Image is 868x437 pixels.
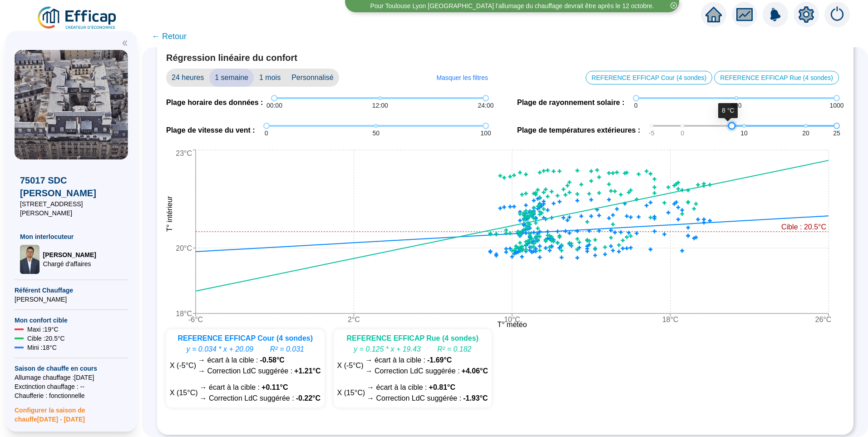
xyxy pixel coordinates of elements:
span: 25 [833,129,840,138]
span: 20 [802,129,809,138]
img: Chargé d'affaires [20,245,39,274]
span: R² = 0.182 [437,344,471,355]
span: Configurer la saison de chauffe [DATE] - [DATE] [15,400,128,424]
span: Plage horaire des données : [166,97,263,108]
tspan: 26°C [815,316,832,323]
span: Cible : 20.5 °C [27,334,65,343]
span: +0.81 °C [429,382,455,393]
span: Plage de rayonnement solaire : [517,97,625,108]
span: X ( -5 °C) [337,360,364,371]
span: Masquer les filtres [436,73,488,83]
span: → écart à la cible : [198,355,258,366]
tspan: -6°C [188,316,203,323]
span: fund [736,6,753,23]
span: double-left [122,40,128,46]
span: [STREET_ADDRESS][PERSON_NAME] [20,199,123,218]
tspan: Cible : 20.5°C [781,223,826,231]
span: +4.06 °C [462,366,488,377]
span: Maxi : 19 °C [27,325,59,334]
span: X ( -5 °C) [170,360,196,371]
span: → Correction LdC suggérée : [365,366,459,377]
span: → Correction LdC suggérée : [367,393,461,404]
span: 500 [731,101,741,110]
span: → écart à la cible : [200,382,260,393]
span: -1.69 °C [427,355,452,366]
span: home [705,6,722,23]
span: [PERSON_NAME] [15,295,128,304]
span: 24:00 [478,101,493,110]
span: +0.11 °C [261,382,288,393]
span: +1.21 °C [294,366,321,377]
span: R² = 0.031 [270,344,304,355]
img: efficap energie logo [36,5,118,31]
span: 0 [265,129,268,138]
span: Mini : 18 °C [27,343,57,352]
tspan: 18°C [176,310,192,318]
span: Saison de chauffe en cours [15,364,128,373]
span: REFERENCE EFFICAP Rue (4 sondes) [347,333,478,344]
tspan: 2°C [348,316,360,323]
tspan: T° intérieur [166,196,173,232]
span: Allumage chauffage : [DATE] [15,373,128,382]
div: REFERENCE EFFICAP Rue (4 sondes) [714,71,839,84]
span: -0.58 °C [260,355,284,366]
span: -0.22 °C [296,393,321,404]
span: REFERENCE EFFICAP Cour (4 sondes) [178,333,313,344]
img: alerts [824,2,850,27]
span: 12:00 [372,101,388,110]
span: Mon confort cible [15,316,128,325]
div: 8 °C [718,103,738,118]
span: 75017 SDC [PERSON_NAME] [20,174,123,199]
span: y = 0.125 * x + 19.43 [354,344,421,355]
span: Référent Chauffage [15,286,128,295]
span: → écart à la cible : [365,355,425,366]
span: 24 heures [166,69,209,87]
span: [PERSON_NAME] [43,250,96,259]
tspan: 18°C [662,316,679,323]
span: X ( 15 °C) [170,387,198,398]
span: 50 [373,129,380,138]
span: 1000 [829,101,843,110]
span: → Correction LdC suggérée : [198,366,292,377]
span: Chaufferie : fonctionnelle [15,391,128,400]
span: Mon interlocuteur [20,232,123,241]
span: 0 [681,129,684,138]
h4: Régression linéaire du confort [166,51,844,64]
tspan: 23°C [176,149,192,157]
span: close-circle [671,2,677,9]
span: 00:00 [266,101,282,110]
span: → écart à la cible : [367,382,427,393]
button: Masquer les filtres [429,70,495,85]
span: 1 semaine [209,69,254,87]
span: 10 [740,129,748,138]
span: setting [798,6,814,23]
tspan: 10°C [504,316,520,323]
span: 1 mois [254,69,286,87]
span: -1.93 °C [463,393,488,404]
span: -5 [649,129,654,138]
tspan: 20°C [176,244,192,252]
div: REFERENCE EFFICAP Cour (4 sondes) [586,71,712,84]
span: Plage de vitesse du vent : [166,125,255,136]
span: ← Retour [152,30,187,43]
span: 0 [634,101,638,110]
tspan: T° météo [497,321,527,328]
span: Chargé d'affaires [43,259,96,268]
span: X ( 15 °C) [337,387,365,398]
span: Plage de températures extérieures : [517,125,640,136]
span: 100 [480,129,491,138]
span: Personnalisé [286,69,339,87]
img: alerts [763,2,788,27]
span: → Correction LdC suggérée : [200,393,294,404]
div: Pour Toulouse Lyon [GEOGRAPHIC_DATA] l'allumage du chauffage devrait être après le 12 octobre. [370,1,654,11]
span: y = 0.034 * x + 20.09 [187,344,254,355]
span: Exctinction chauffage : -- [15,382,128,391]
